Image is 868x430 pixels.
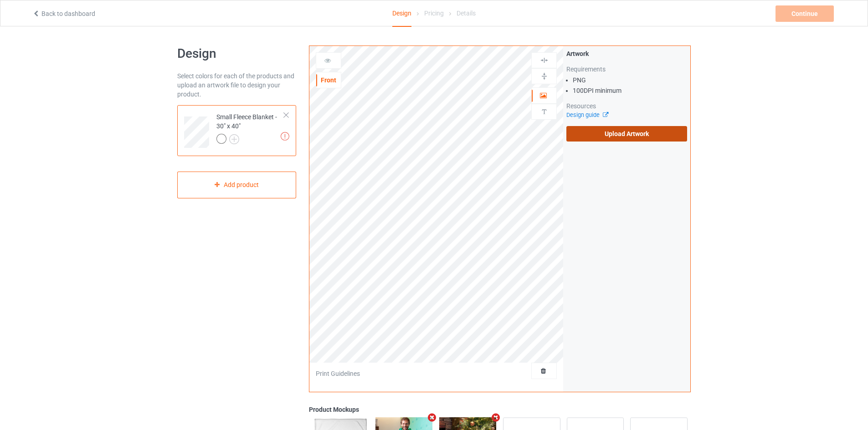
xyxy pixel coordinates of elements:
li: 100 DPI minimum [573,86,687,95]
div: Small Fleece Blanket - 30" x 40" [216,112,284,143]
img: svg+xml;base64,PD94bWwgdmVyc2lvbj0iMS4wIiBlbmNvZGluZz0iVVRGLTgiPz4KPHN2ZyB3aWR0aD0iMjJweCIgaGVpZ2... [229,134,239,144]
img: exclamation icon [281,132,289,141]
div: Select colors for each of the products and upload an artwork file to design your product. [177,71,296,99]
div: Print Guidelines [316,369,360,378]
div: Front [316,76,341,85]
div: Small Fleece Blanket - 30" x 40" [177,105,296,156]
div: Resources [566,101,687,111]
div: Artwork [566,49,687,58]
img: svg%3E%0A [540,107,549,116]
div: Details [457,0,476,26]
i: Remove mockup [426,413,438,422]
div: Add product [177,172,296,198]
h1: Design [177,46,296,62]
div: Design [392,0,411,27]
i: Remove mockup [490,413,502,422]
label: Upload Artwork [566,126,687,142]
a: Design guide [566,111,608,118]
div: Pricing [424,0,444,26]
div: Product Mockups [309,405,691,414]
img: svg%3E%0A [540,56,549,65]
div: Requirements [566,65,687,74]
a: Back to dashboard [32,10,95,17]
img: svg%3E%0A [540,72,549,81]
li: PNG [573,76,687,85]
